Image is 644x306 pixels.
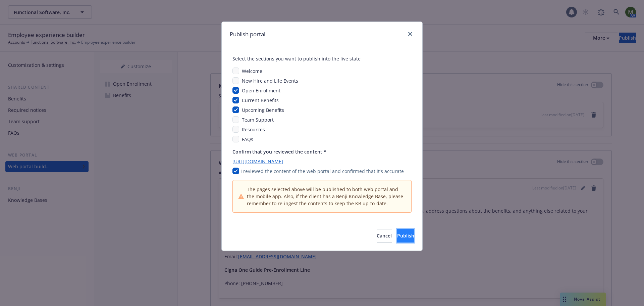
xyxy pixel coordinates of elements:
[247,186,406,207] span: The pages selected above will be published to both web portal and the mobile app. Also, if the cl...
[397,229,414,243] button: Publish
[232,148,412,155] p: Confirm that you reviewed the content *
[406,30,414,38] a: close
[377,232,392,239] span: Cancel
[242,68,262,74] span: Welcome
[242,97,279,103] span: Current Benefits
[397,232,414,239] span: Publish
[240,168,404,175] p: I reviewed the content of the web portal and confirmed that it's accurate
[242,136,253,142] span: FAQs
[242,78,298,84] span: New Hire and Life Events
[232,55,412,62] div: Select the sections you want to publish into the live state
[232,158,412,165] a: [URL][DOMAIN_NAME]
[230,30,265,39] h1: Publish portal
[242,107,284,113] span: Upcoming Benefits
[377,229,392,243] button: Cancel
[242,117,274,123] span: Team Support
[242,126,265,133] span: Resources
[242,87,280,94] span: Open Enrollment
